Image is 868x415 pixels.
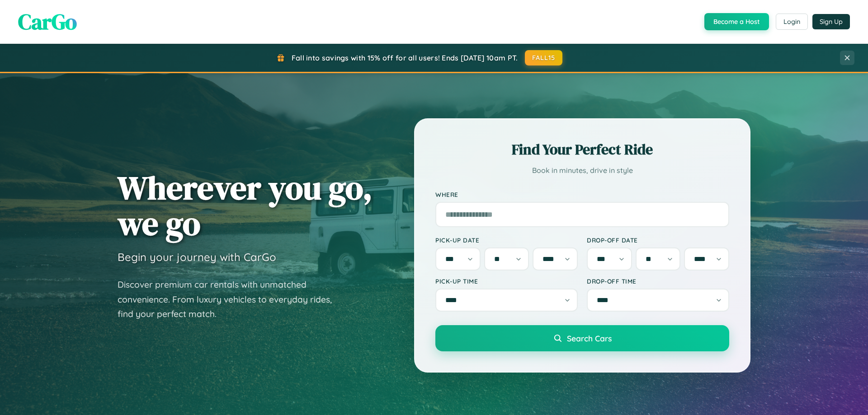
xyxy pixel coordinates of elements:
button: FALL15 [525,50,563,65]
label: Pick-up Time [435,277,578,285]
label: Where [435,191,729,198]
p: Book in minutes, drive in style [435,164,729,177]
h1: Wherever you go, we go [118,170,373,241]
span: Fall into savings with 15% off for all users! Ends [DATE] 10am PT. [292,53,518,62]
button: Sign Up [812,14,850,29]
p: Discover premium car rentals with unmatched convenience. From luxury vehicles to everyday rides, ... [118,277,344,322]
button: Become a Host [704,13,769,30]
label: Drop-off Date [587,236,729,244]
label: Drop-off Time [587,277,729,285]
label: Pick-up Date [435,236,578,244]
button: Login [776,14,808,30]
span: Search Cars [567,333,612,343]
button: Search Cars [435,325,729,351]
h2: Find Your Perfect Ride [435,140,729,159]
h3: Begin your journey with CarGo [118,250,276,264]
span: CarGo [18,7,77,37]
